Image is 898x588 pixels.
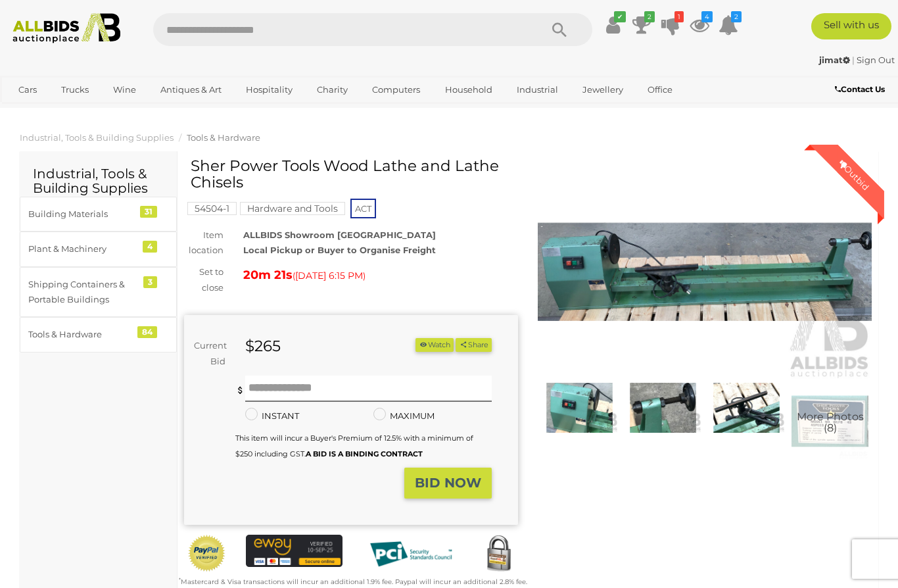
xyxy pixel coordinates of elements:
[20,132,174,143] a: Industrial, Tools & Building Supplies
[20,232,177,266] a: Plant & Machinery 4
[187,132,260,143] a: Tools & Hardware
[191,158,515,191] h1: Sher Power Tools Wood Lathe and Lathe Chisels
[835,82,888,97] a: Contact Us
[20,267,177,318] a: Shipping Containers & Portable Buildings 3
[246,535,343,567] img: eWAY Payment Gateway
[184,338,235,369] div: Current Bid
[295,270,363,282] span: [DATE] 6:15 PM
[350,199,376,218] span: ACT
[574,79,632,101] a: Jewellery
[245,337,281,355] strong: $265
[140,206,157,218] div: 31
[53,79,97,101] a: Trucks
[245,408,299,424] label: INSTANT
[174,264,233,295] div: Set to close
[538,164,872,380] img: Sher Power Tools Wood Lathe and Lathe Chisels
[415,475,481,491] strong: BID NOW
[20,317,177,352] a: Tools & Hardware 84
[719,13,738,37] a: 2
[527,13,592,46] button: Search
[824,145,884,205] div: Outbid
[456,338,492,352] button: Share
[797,411,864,434] span: More Photos (8)
[137,326,157,338] div: 84
[243,245,436,255] strong: Local Pickup or Buyer to Organise Freight
[28,327,137,342] div: Tools & Hardware
[639,79,681,101] a: Office
[10,101,54,122] a: Sports
[174,228,233,258] div: Item location
[415,338,454,352] button: Watch
[28,241,137,257] div: Plant & Machinery
[152,79,230,101] a: Antiques & Art
[10,79,45,101] a: Cars
[437,79,501,101] a: Household
[792,383,868,460] a: More Photos(8)
[508,79,567,101] a: Industrial
[308,79,356,101] a: Charity
[240,203,345,214] a: Hardware and Tools
[364,79,429,101] a: Computers
[187,202,237,215] mark: 54504-1
[644,11,655,22] i: 2
[20,197,177,232] a: Building Materials 31
[603,13,623,37] a: ✔
[819,55,850,65] strong: jimat
[701,11,713,22] i: 4
[237,79,301,101] a: Hospitality
[187,203,237,214] a: 54504-1
[792,383,868,460] img: Sher Power Tools Wood Lathe and Lathe Chisels
[105,79,145,101] a: Wine
[835,84,885,94] b: Contact Us
[661,13,680,37] a: 1
[243,230,436,240] strong: ALLBIDS Showroom [GEOGRAPHIC_DATA]
[731,11,742,22] i: 2
[404,468,492,499] button: BID NOW
[293,270,366,281] span: ( )
[708,383,785,432] img: Sher Power Tools Wood Lathe and Lathe Chisels
[632,13,651,37] a: 2
[61,101,172,122] a: [GEOGRAPHIC_DATA]
[33,166,164,195] h2: Industrial, Tools & Building Supplies
[690,13,709,37] a: 4
[235,433,473,458] small: This item will incur a Buyer's Premium of 12.5% with a minimum of $250 including GST.
[306,449,423,458] b: A BID IS A BINDING CONTRACT
[362,535,460,574] img: PCI DSS compliant
[143,276,157,288] div: 3
[28,277,137,308] div: Shipping Containers & Portable Buildings
[852,55,855,65] span: |
[373,408,435,424] label: MAXIMUM
[811,13,891,39] a: Sell with us
[819,55,852,65] a: jimat
[240,202,345,215] mark: Hardware and Tools
[7,13,126,43] img: Allbids.com.au
[857,55,895,65] a: Sign Out
[28,207,137,222] div: Building Materials
[541,383,618,432] img: Sher Power Tools Wood Lathe and Lathe Chisels
[187,535,226,572] img: Official PayPal Seal
[143,241,157,253] div: 4
[614,11,626,22] i: ✔
[479,535,518,574] img: Secured by Rapid SSL
[674,11,684,22] i: 1
[415,338,454,352] li: Watch this item
[625,383,701,432] img: Sher Power Tools Wood Lathe and Lathe Chisels
[243,268,293,282] strong: 20m 21s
